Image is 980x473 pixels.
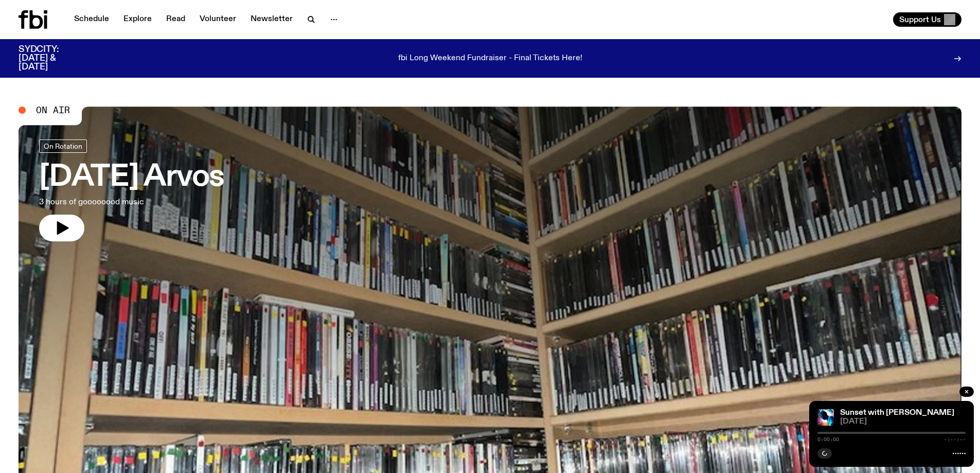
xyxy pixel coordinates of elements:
[36,106,70,115] span: On Air
[117,12,158,27] a: Explore
[193,12,242,27] a: Volunteer
[817,409,834,426] img: Simon Caldwell stands side on, looking downwards. He has headphones on. Behind him is a brightly ...
[899,15,941,24] span: Support Us
[893,12,961,27] button: Support Us
[44,143,82,150] span: On Rotation
[39,196,224,208] p: 3 hours of goooooood music
[398,54,582,63] p: fbi Long Weekend Fundraiser - Final Tickets Here!
[944,437,966,442] span: -:--:--
[840,409,954,417] a: Sunset with [PERSON_NAME]
[39,163,224,192] h3: [DATE] Arvos
[39,139,87,153] a: On Rotation
[817,437,839,442] span: 0:00:00
[160,12,191,27] a: Read
[68,12,115,27] a: Schedule
[244,12,299,27] a: Newsletter
[19,45,84,72] h3: SYDCITY: [DATE] & [DATE]
[39,139,224,241] a: [DATE] Arvos3 hours of goooooood music
[840,418,966,426] span: [DATE]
